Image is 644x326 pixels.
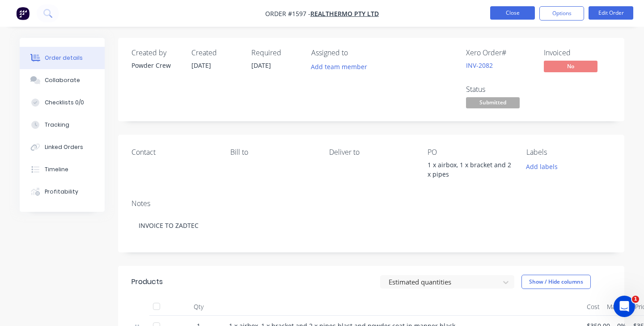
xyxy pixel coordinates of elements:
[172,298,225,316] div: Qty
[428,148,512,157] div: PO
[589,6,633,20] button: Edit Order
[45,121,69,129] div: Tracking
[131,49,181,57] div: Created by
[45,165,68,173] div: Timeline
[45,188,78,196] div: Profitability
[191,49,241,57] div: Created
[526,148,611,157] div: Labels
[45,143,83,151] div: Linked Orders
[544,49,611,57] div: Invoiced
[490,6,535,20] button: Close
[45,54,83,62] div: Order details
[131,212,611,239] div: INVOICE TO ZADTEC
[20,136,105,158] button: Linked Orders
[521,160,563,172] button: Add labels
[311,49,401,57] div: Assigned to
[20,181,105,203] button: Profitability
[131,276,163,287] div: Products
[310,9,379,18] a: Realthermo Pty Ltd
[20,114,105,136] button: Tracking
[466,85,533,94] div: Status
[539,6,584,21] button: Options
[544,61,597,72] span: No
[131,148,216,157] div: Contact
[614,296,635,317] iframe: Intercom live chat
[306,61,372,73] button: Add team member
[329,148,414,157] div: Deliver to
[16,7,30,20] img: Factory
[45,99,84,107] div: Checklists 0/0
[466,61,493,70] a: INV-2082
[428,160,512,179] div: 1 x airbox, 1 x bracket and 2 x pipes
[311,61,372,73] button: Add team member
[45,76,80,84] div: Collaborate
[632,296,639,303] span: 1
[251,49,301,57] div: Required
[466,49,533,57] div: Xero Order #
[265,9,310,18] span: Order #1597 -
[20,158,105,181] button: Timeline
[20,91,105,114] button: Checklists 0/0
[191,61,211,70] span: [DATE]
[230,148,315,157] div: Bill to
[521,275,591,289] button: Show / Hide columns
[251,61,271,70] span: [DATE]
[466,97,520,108] span: Submitted
[603,298,631,316] div: Markup
[466,97,520,111] button: Submitted
[131,199,611,208] div: Notes
[583,298,603,316] div: Cost
[20,69,105,91] button: Collaborate
[131,61,181,70] div: Powder Crew
[20,47,105,69] button: Order details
